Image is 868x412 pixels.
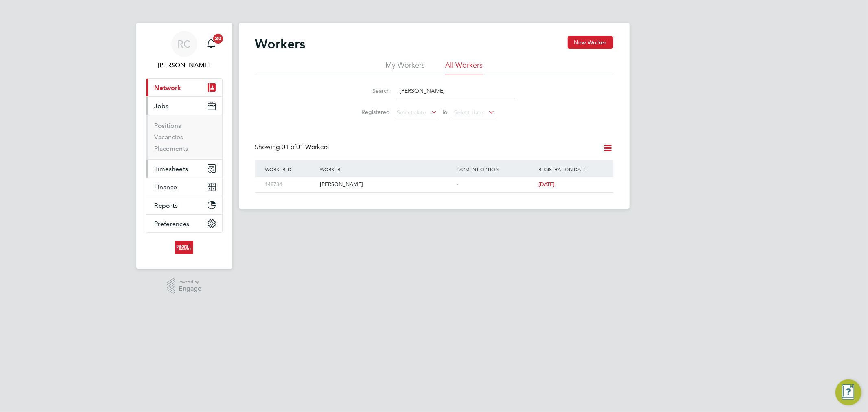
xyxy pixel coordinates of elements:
h2: Workers [255,36,306,52]
span: To [439,107,450,117]
div: Showing [255,143,331,151]
span: Engage [179,285,201,292]
span: RC [178,39,191,49]
button: Timesheets [146,160,222,178]
a: 148734[PERSON_NAME]-[DATE] [263,177,605,184]
div: Worker ID [263,160,318,178]
span: 01 Workers [282,143,329,151]
div: - [455,177,537,192]
a: RC[PERSON_NAME] [146,31,223,70]
nav: Main navigation [136,23,232,269]
span: 20 [213,34,223,44]
button: New Worker [568,36,613,49]
div: [PERSON_NAME] [318,177,455,192]
div: Registration Date [536,160,605,178]
div: Worker [318,160,455,178]
a: Powered byEngage [167,278,201,294]
div: Jobs [146,115,222,159]
button: Jobs [146,97,222,115]
label: Registered [354,108,390,116]
li: My Workers [385,60,425,75]
span: Powered by [179,278,201,285]
span: Select date [455,109,484,116]
a: 20 [203,31,219,57]
span: Select date [397,109,426,116]
li: All Workers [445,60,483,75]
a: Positions [155,122,181,129]
button: Reports [146,196,222,214]
span: 01 of [282,143,297,151]
span: Rhys Cook [146,60,223,70]
a: Placements [155,145,188,152]
span: Preferences [155,220,190,228]
button: Network [146,79,222,96]
button: Engage Resource Center [835,379,861,405]
div: Payment Option [455,160,537,178]
label: Search [354,87,390,94]
span: Network [155,84,181,92]
img: buildingcareersuk-logo-retina.png [175,241,193,254]
span: Finance [155,183,177,191]
a: Go to home page [146,241,223,254]
a: Vacancies [155,133,184,141]
button: Preferences [146,215,222,232]
span: Reports [155,202,178,209]
span: [DATE] [538,181,555,188]
input: Name, email or phone number [396,83,515,99]
span: Timesheets [155,165,188,173]
button: Finance [146,178,222,196]
span: Jobs [155,102,169,110]
div: 148734 [263,177,318,192]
